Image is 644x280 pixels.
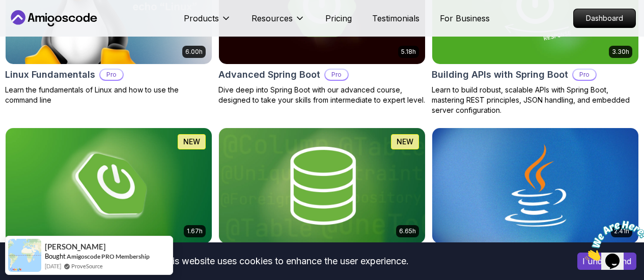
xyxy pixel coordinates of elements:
[218,85,426,105] p: Dive deep into Spring Boot with our advanced course, designed to take your skills from intermedia...
[573,70,596,80] p: Pro
[432,128,638,243] img: Java for Beginners card
[184,12,219,24] p: Products
[432,68,568,82] h2: Building APIs with Spring Boot
[251,12,293,24] p: Resources
[251,12,305,33] button: Resources
[71,262,103,270] a: ProveSource
[4,4,67,44] img: Chat attention grabber
[401,48,416,56] p: 5.18h
[372,12,419,24] a: Testimonials
[574,9,635,27] p: Dashboard
[45,242,106,251] span: [PERSON_NAME]
[6,128,212,243] img: Spring Boot for Beginners card
[8,250,562,272] div: This website uses cookies to enhance the user experience.
[612,48,629,56] p: 3.30h
[399,227,416,235] p: 6.65h
[432,85,639,115] p: Learn to build robust, scalable APIs with Spring Boot, mastering REST principles, JSON handling, ...
[325,70,348,80] p: Pro
[218,68,320,82] h2: Advanced Spring Boot
[219,128,425,243] img: Spring Data JPA card
[185,48,203,56] p: 6.00h
[67,253,150,260] a: Amigoscode PRO Membership
[440,12,490,24] a: For Business
[573,9,636,28] a: Dashboard
[577,253,636,270] button: Accept cookies
[100,70,123,80] p: Pro
[8,239,41,272] img: provesource social proof notification image
[45,252,66,260] span: Bought
[5,68,95,82] h2: Linux Fundamentals
[5,85,212,105] p: Learn the fundamentals of Linux and how to use the command line
[45,262,61,270] span: [DATE]
[397,137,413,147] p: NEW
[581,216,644,265] iframe: chat widget
[183,137,200,147] p: NEW
[184,12,231,33] button: Products
[325,12,352,24] a: Pricing
[187,227,203,235] p: 1.67h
